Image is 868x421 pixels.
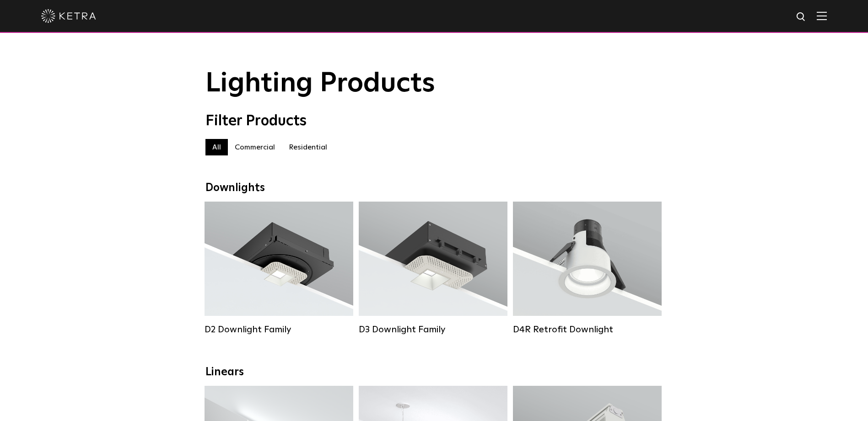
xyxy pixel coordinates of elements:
div: D2 Downlight Family [205,324,353,335]
div: Linears [205,366,663,379]
div: Downlights [205,181,663,195]
a: D3 Downlight Family Lumen Output:700 / 900 / 1100Colors:White / Black / Silver / Bronze / Paintab... [359,202,507,335]
a: D4R Retrofit Downlight Lumen Output:800Colors:White / BlackBeam Angles:15° / 25° / 40° / 60°Watta... [513,202,662,335]
img: ketra-logo-2019-white [41,9,96,23]
img: search icon [796,11,807,23]
div: D3 Downlight Family [359,324,507,335]
a: D2 Downlight Family Lumen Output:1200Colors:White / Black / Gloss Black / Silver / Bronze / Silve... [205,202,353,335]
label: Commercial [228,139,282,155]
div: D4R Retrofit Downlight [513,324,662,335]
label: All [205,139,228,155]
div: Filter Products [205,112,663,130]
img: Hamburger%20Nav.svg [817,11,827,20]
label: Residential [282,139,334,155]
span: Lighting Products [205,70,435,97]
